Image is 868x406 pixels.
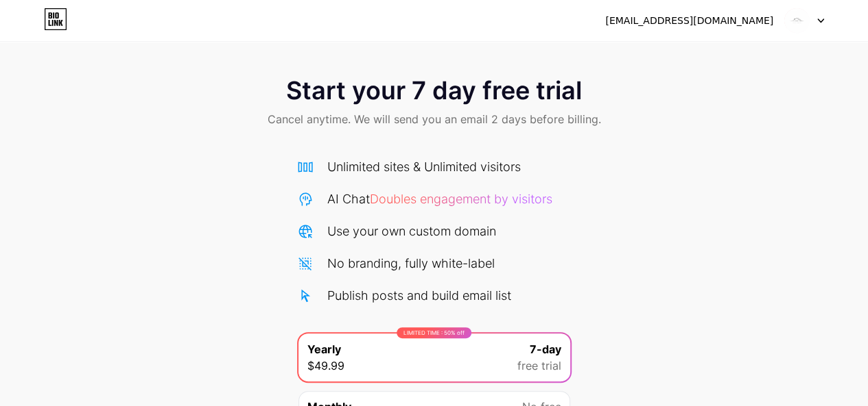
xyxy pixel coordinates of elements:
span: Doubles engagement by visitors [370,192,552,206]
div: LIMITED TIME : 50% off [397,327,471,338]
div: AI Chat [327,190,552,208]
span: Cancel anytime. We will send you an email 2 days before billing. [268,111,601,127]
span: Yearly [307,341,341,357]
div: [EMAIL_ADDRESS][DOMAIN_NAME] [605,14,773,28]
span: Start your 7 day free trial [286,77,582,104]
span: free trial [517,357,561,374]
div: Unlimited sites & Unlimited visitors [327,157,521,176]
img: livingwithluxury [784,8,810,34]
div: Publish posts and build email list [327,286,511,305]
span: 7-day [530,341,561,357]
span: $49.99 [307,357,344,374]
div: No branding, fully white-label [327,254,495,272]
div: Use your own custom domain [327,222,496,240]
